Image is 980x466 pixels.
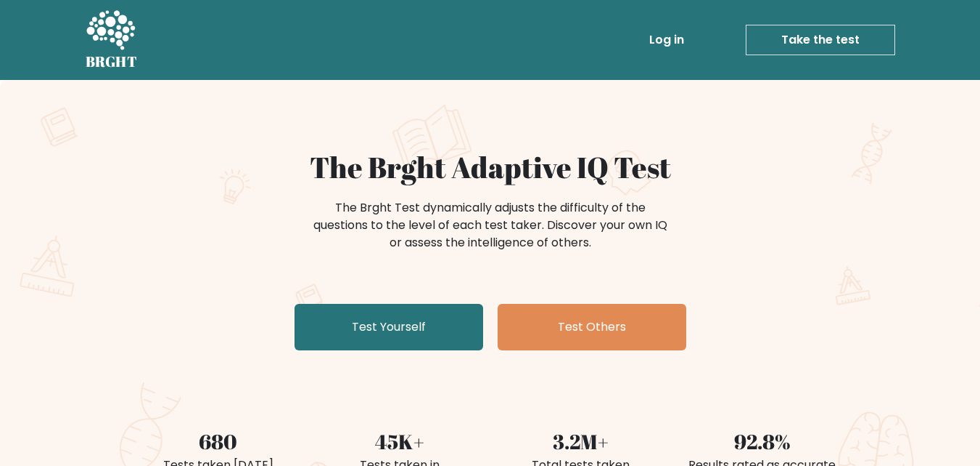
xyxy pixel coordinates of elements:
[499,426,663,457] div: 3.2M+
[136,426,300,457] div: 680
[86,53,138,71] h5: BRGHT
[318,426,482,457] div: 45K+
[309,199,672,252] div: The Brght Test dynamically adjusts the difficulty of the questions to the level of each test take...
[498,304,686,350] a: Test Others
[295,304,483,350] a: Test Yourself
[746,25,895,55] a: Take the test
[136,150,844,185] h1: The Brght Adaptive IQ Test
[86,6,138,74] a: BRGHT
[680,426,844,457] div: 92.8%
[643,25,690,55] a: Log in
